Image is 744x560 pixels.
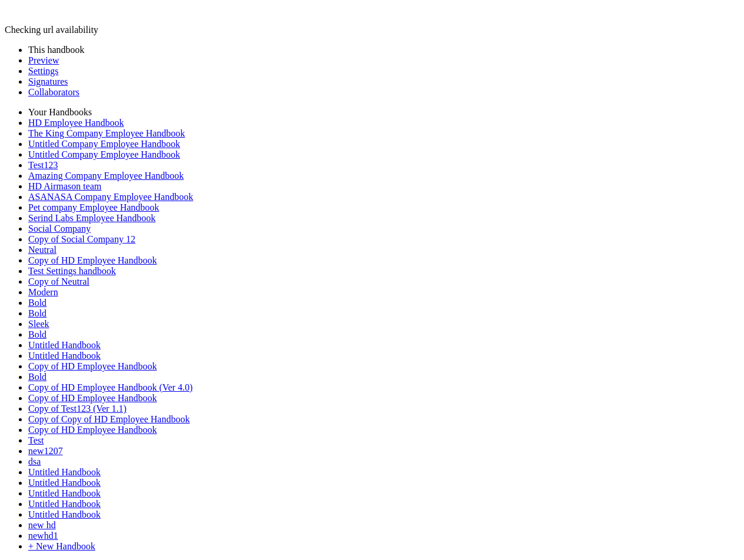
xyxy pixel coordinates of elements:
a: Copy of Social Company 12 [28,234,135,244]
a: HD Airmason team [28,181,101,191]
a: Untitled Handbook [28,509,101,519]
a: Bold [28,372,46,382]
a: Copy of HD Employee Handbook [28,425,157,435]
a: Untitled Handbook [28,488,101,498]
a: new1207 [28,446,63,456]
a: Test [28,435,44,445]
a: Amazing Company Employee Handbook [28,171,184,181]
a: Copy of HD Employee Handbook [28,255,157,265]
a: ASANASA Company Employee Handbook [28,192,193,202]
a: Test Settings handbook [28,266,116,276]
a: Copy of Copy of HD Employee Handbook [28,414,190,424]
a: Signatures [28,76,68,86]
a: Modern [28,287,58,297]
a: Untitled Handbook [28,467,101,477]
a: Copy of Test123 (Ver 1.1) [28,404,126,414]
a: new hd [28,520,56,530]
a: Sleek [28,319,49,329]
a: HD Employee Handbook [28,118,124,128]
a: newhd1 [28,531,58,541]
a: Neutral [28,245,56,255]
a: Untitled Handbook [28,340,101,350]
li: This handbook [28,45,739,55]
a: Preview [28,55,59,65]
a: Test123 [28,160,58,170]
a: + New Handbook [28,541,95,551]
a: Pet company Employee Handbook [28,202,159,212]
a: Untitled Company Employee Handbook [28,139,180,149]
a: Untitled Handbook [28,499,101,509]
span: Checking url availability [5,25,98,35]
a: Settings [28,66,59,76]
a: Copy of Neutral [28,276,89,286]
a: Social Company [28,224,91,234]
li: Your Handbooks [28,107,739,118]
a: Bold [28,298,46,308]
a: The King Company Employee Handbook [28,128,185,138]
a: Bold [28,308,46,318]
a: dsa [28,456,41,466]
a: Untitled Handbook [28,478,101,488]
a: Copy of HD Employee Handbook [28,393,157,403]
a: Bold [28,329,46,339]
a: Collaborators [28,87,79,97]
a: Untitled Handbook [28,351,101,361]
a: Copy of HD Employee Handbook [28,361,157,371]
a: Untitled Company Employee Handbook [28,149,180,159]
a: Serind Labs Employee Handbook [28,213,155,223]
a: Copy of HD Employee Handbook (Ver 4.0) [28,382,193,392]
